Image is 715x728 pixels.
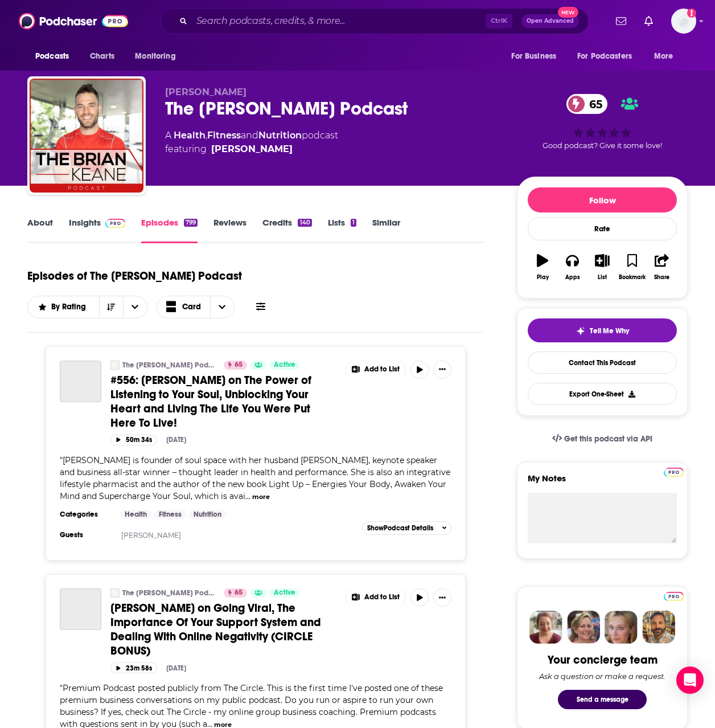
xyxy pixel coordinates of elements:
[165,87,246,97] span: [PERSON_NAME]
[166,436,186,444] div: [DATE]
[99,296,123,318] button: Sort Direction
[182,303,201,311] span: Card
[274,587,295,599] span: Active
[528,351,677,374] a: Contact This Podcast
[122,588,216,598] a: The [PERSON_NAME] Podcast
[565,274,580,281] div: Apps
[664,592,684,601] img: Podchaser Pro
[543,425,661,453] a: Get this podcast via API
[110,373,338,430] a: #556: [PERSON_NAME] on The Power of Listening to Your Soul, Unblocking Your Heart and Living The ...
[154,510,186,519] a: Fitness
[346,588,405,607] button: Show More Button
[619,274,646,281] div: Bookmark
[640,11,658,31] a: Show notifications dropdown
[90,48,114,64] span: Charts
[110,435,157,445] button: 50m 34s
[83,46,121,67] a: Charts
[60,455,450,501] span: [PERSON_NAME] is founder of soul space with her husband [PERSON_NAME], keynote speaker and busine...
[517,87,688,157] div: 65Good podcast? Give it some love!
[367,524,433,532] span: Show Podcast Details
[654,48,673,64] span: More
[529,611,562,644] img: Sydney Profile
[241,130,258,141] span: and
[486,14,512,28] span: Ctrl K
[184,219,198,227] div: 799
[269,361,300,370] a: Active
[121,531,181,539] a: [PERSON_NAME]
[528,383,677,405] button: Export One-Sheet
[433,361,451,379] button: Show More Button
[110,601,321,658] span: [PERSON_NAME] on Going Viral, The Importance Of Your Support System and Dealing With Online Negat...
[528,473,677,493] label: My Notes
[27,217,53,243] a: About
[27,46,84,67] button: open menu
[262,217,311,243] a: Credits140
[60,530,111,539] h3: Guests
[364,365,400,374] span: Add to List
[274,359,295,371] span: Active
[539,672,665,681] div: Ask a question or make a request.
[28,303,99,311] button: open menu
[165,129,338,156] div: A podcast
[567,611,600,644] img: Barbara Profile
[30,79,143,193] img: The Brian Keane Podcast
[654,274,669,281] div: Share
[590,326,629,336] span: Tell Me Why
[127,46,190,67] button: open menu
[687,9,696,18] svg: Add a profile image
[27,296,147,318] h2: Choose List sort
[646,46,688,67] button: open menu
[528,187,677,212] button: Follow
[122,361,216,370] a: The [PERSON_NAME] Podcast
[558,7,578,18] span: New
[192,12,486,30] input: Search podcasts, credits, & more...
[245,491,250,501] span: ...
[528,318,677,342] button: tell me why sparkleTell Me Why
[252,492,270,502] button: more
[362,521,452,535] button: ShowPodcast Details
[364,593,400,602] span: Add to List
[166,664,186,672] div: [DATE]
[213,217,246,243] a: Reviews
[120,510,151,519] a: Health
[433,588,451,607] button: Show More Button
[27,269,242,283] h1: Episodes of The [PERSON_NAME] Podcast
[537,274,549,281] div: Play
[566,94,608,114] a: 65
[157,296,235,318] button: Choose View
[527,18,574,24] span: Open Advanced
[60,361,101,402] a: #556: Miriam Hussey on The Power of Listening to Your Soul, Unblocking Your Heart and Living The ...
[110,588,120,598] a: The Brian Keane Podcast
[60,510,111,519] h3: Categories
[328,217,356,243] a: Lists1
[346,361,405,379] button: Show More Button
[598,274,607,281] div: List
[135,48,175,64] span: Monitoring
[206,130,207,141] span: ,
[105,219,125,228] img: Podchaser Pro
[676,666,704,694] div: Open Intercom Messenger
[558,690,647,709] button: Send a message
[521,14,579,28] button: Open AdvancedNew
[664,466,684,477] a: Pro website
[19,10,128,32] img: Podchaser - Follow, Share and Rate Podcasts
[642,611,675,644] img: Jon Profile
[161,8,589,34] div: Search podcasts, credits, & more...
[110,373,311,430] span: #556: [PERSON_NAME] on The Power of Listening to Your Soul, Unblocking Your Heart and Living The ...
[123,296,147,318] button: open menu
[671,9,696,34] img: User Profile
[35,48,69,64] span: Podcasts
[570,46,648,67] button: open menu
[207,130,241,141] a: Fitness
[189,510,226,519] a: Nutrition
[511,48,556,64] span: For Business
[224,588,247,598] a: 65
[258,130,302,141] a: Nutrition
[110,361,120,370] a: The Brian Keane Podcast
[269,588,300,598] a: Active
[503,46,570,67] button: open menu
[671,9,696,34] button: Show profile menu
